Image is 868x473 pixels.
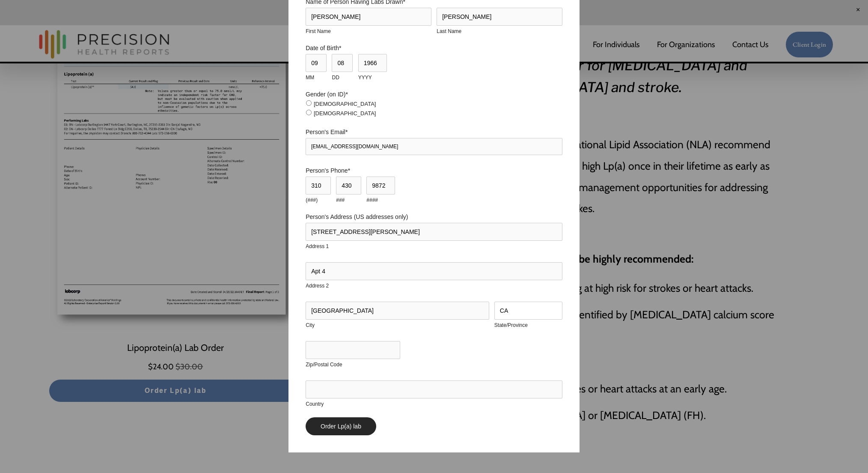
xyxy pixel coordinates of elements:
input: First Name [306,8,431,26]
span: ### [336,197,345,203]
input: Zip/Postal Code [306,341,400,359]
label: [DEMOGRAPHIC_DATA] [306,110,376,117]
input: City [306,302,489,320]
input: Country [306,380,562,398]
legend: Person's Address (US addresses only) [306,213,408,220]
input: DD [332,54,353,72]
input: #### [366,177,395,195]
span: State/Province [494,322,528,328]
iframe: Chat Widget [714,363,868,473]
span: (###) [306,197,318,203]
span: Zip/Postal Code [306,362,342,368]
input: MM [306,54,327,72]
legend: Gender (on ID) [306,91,348,98]
input: State/Province [494,302,562,320]
input: YYYY [358,54,387,72]
input: Order Lp(a) lab [306,417,376,435]
span: Last Name [437,28,461,34]
span: DD [332,75,339,81]
input: Address 1 [306,223,562,241]
span: First Name [306,28,331,34]
legend: Date of Birth [306,45,341,51]
input: (###) [306,177,331,195]
span: YYYY [358,75,372,81]
span: Address 2 [306,283,329,289]
input: Address 2 [306,262,562,280]
span: City [306,322,315,328]
input: ### [336,177,361,195]
label: [DEMOGRAPHIC_DATA] [306,101,376,107]
span: Country [306,401,324,407]
legend: Person's Phone [306,167,350,174]
input: Last Name [437,8,562,26]
label: Person's Email [306,129,562,135]
span: Address 1 [306,243,329,249]
input: [DEMOGRAPHIC_DATA] [306,110,312,115]
span: #### [366,197,378,203]
input: [DEMOGRAPHIC_DATA] [306,100,312,106]
span: MM [306,75,314,81]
